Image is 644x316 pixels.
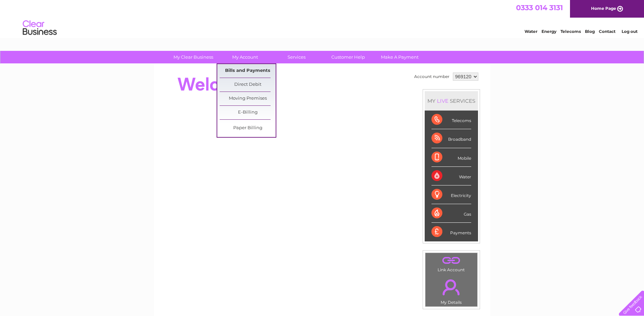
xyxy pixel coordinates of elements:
[427,255,476,266] a: .
[431,185,471,204] div: Electricity
[220,121,276,135] a: Paper Billing
[431,223,471,241] div: Payments
[220,92,276,105] a: Moving Premises
[165,51,221,63] a: My Clear Business
[599,29,615,34] a: Contact
[427,275,476,299] a: .
[220,78,276,92] a: Direct Debit
[431,111,471,129] div: Telecoms
[425,274,478,307] td: My Details
[22,18,57,38] img: logo.png
[425,91,478,111] div: MY SERVICES
[585,29,595,34] a: Blog
[516,3,563,12] a: 0333 014 3131
[525,29,537,34] a: Water
[425,253,478,274] td: Link Account
[560,29,581,34] a: Telecoms
[431,167,471,185] div: Water
[269,51,325,63] a: Services
[622,29,638,34] a: Log out
[431,148,471,167] div: Mobile
[220,106,276,119] a: E-Billing
[541,29,556,34] a: Energy
[320,51,376,63] a: Customer Help
[372,51,428,63] a: Make A Payment
[162,4,483,33] div: Clear Business is a trading name of Verastar Limited (registered in [GEOGRAPHIC_DATA] No. 3667643...
[217,51,273,63] a: My Account
[412,71,451,82] td: Account number
[220,64,276,78] a: Bills and Payments
[431,129,471,148] div: Broadband
[436,98,450,104] div: LIVE
[431,204,471,223] div: Gas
